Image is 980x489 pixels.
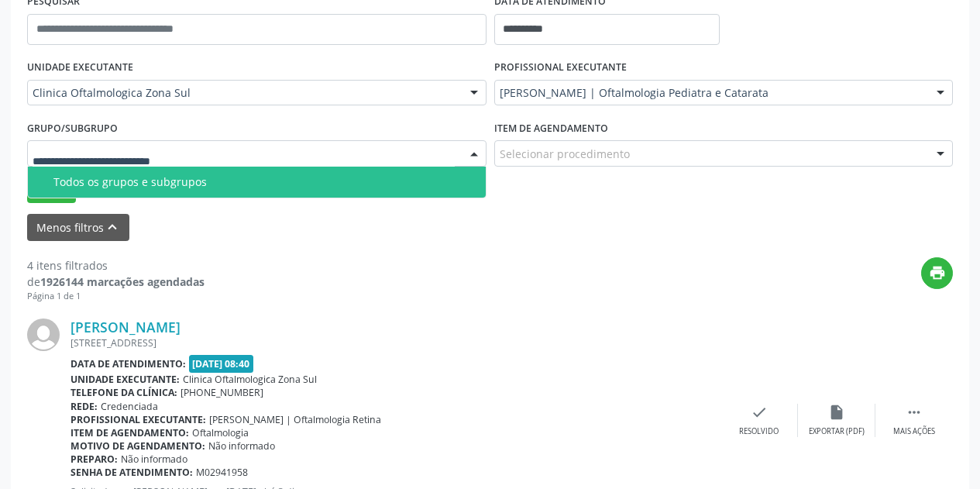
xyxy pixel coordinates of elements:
[921,257,953,289] button: print
[500,85,922,101] span: [PERSON_NAME] | Oftalmologia Pediatra e Catarata
[70,453,118,466] b: Preparo:
[494,116,608,140] label: Item de agendamento
[181,386,263,399] span: [PHONE_NUMBER]
[70,466,193,479] b: Senha de atendimento:
[192,426,249,439] span: Oftalmologia
[906,404,923,421] i: 
[739,426,779,437] div: Resolvido
[494,56,627,80] label: PROFISSIONAL EXECUTANTE
[70,357,186,370] b: Data de atendimento:
[183,373,317,386] span: Clinica Oftalmologica Zona Sul
[27,56,133,80] label: UNIDADE EXECUTANTE
[70,319,181,336] a: [PERSON_NAME]
[40,274,205,289] strong: 1926144 marcações agendadas
[70,336,720,350] div: [STREET_ADDRESS]
[27,274,205,290] div: de
[53,176,476,188] div: Todos os grupos e subgrupos
[27,319,60,351] img: img
[70,426,189,439] b: Item de agendamento:
[196,466,248,479] span: M02941958
[828,404,845,421] i: insert_drive_file
[809,426,865,437] div: Exportar (PDF)
[893,426,935,437] div: Mais ações
[70,386,177,399] b: Telefone da clínica:
[101,400,158,413] span: Credenciada
[751,404,768,421] i: check
[70,413,206,426] b: Profissional executante:
[27,290,205,303] div: Página 1 de 1
[189,355,254,373] span: [DATE] 08:40
[121,453,187,466] span: Não informado
[27,257,205,274] div: 4 itens filtrados
[33,85,455,101] span: Clinica Oftalmologica Zona Sul
[500,146,630,162] span: Selecionar procedimento
[209,413,381,426] span: [PERSON_NAME] | Oftalmologia Retina
[70,400,98,413] b: Rede:
[27,116,118,140] label: Grupo/Subgrupo
[104,219,121,236] i: keyboard_arrow_up
[208,439,275,453] span: Não informado
[70,373,180,386] b: Unidade executante:
[929,264,946,281] i: print
[27,214,129,241] button: Menos filtroskeyboard_arrow_up
[70,439,205,453] b: Motivo de agendamento:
